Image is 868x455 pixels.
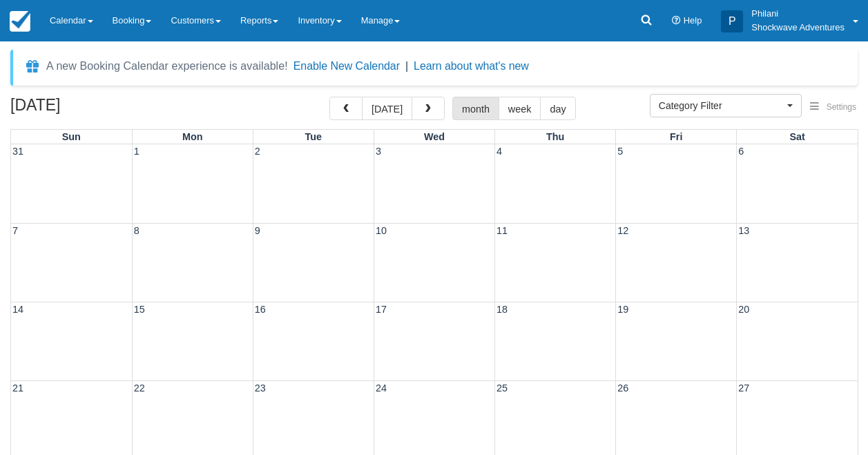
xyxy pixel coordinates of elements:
[546,131,564,142] span: Thu
[374,383,388,394] span: 24
[616,146,624,157] span: 5
[789,131,804,142] span: Sat
[616,383,630,394] span: 26
[11,304,25,315] span: 14
[253,225,262,236] span: 9
[737,304,751,315] span: 20
[10,97,185,122] h2: [DATE]
[11,146,25,157] span: 31
[827,102,856,112] span: Settings
[495,225,509,236] span: 11
[721,10,743,32] div: P
[10,11,30,32] img: checkfront-main-nav-mini-logo.png
[659,99,784,113] span: Category Filter
[684,15,702,26] span: Help
[495,146,503,157] span: 4
[133,225,141,236] span: 8
[11,383,25,394] span: 21
[670,131,682,142] span: Fri
[182,131,203,142] span: Mon
[62,131,81,142] span: Sun
[414,60,529,72] a: Learn about what's new
[737,383,751,394] span: 27
[495,383,509,394] span: 25
[253,146,262,157] span: 2
[133,383,146,394] span: 22
[616,225,630,236] span: 12
[616,304,630,315] span: 19
[737,146,745,157] span: 6
[11,225,19,236] span: 7
[499,97,541,120] button: week
[133,304,146,315] span: 15
[672,17,681,26] i: Help
[751,7,845,21] p: Philani
[751,21,845,35] p: Shockwave Adventures
[293,59,400,73] button: Enable New Calendar
[405,60,408,72] span: |
[802,97,865,117] button: Settings
[374,146,383,157] span: 3
[452,97,499,120] button: month
[540,97,575,120] button: day
[133,146,141,157] span: 1
[253,383,267,394] span: 23
[424,131,445,142] span: Wed
[495,304,509,315] span: 18
[374,304,388,315] span: 17
[737,225,751,236] span: 13
[253,304,267,315] span: 16
[46,58,288,75] div: A new Booking Calendar experience is available!
[362,97,412,120] button: [DATE]
[305,131,322,142] span: Tue
[650,94,802,117] button: Category Filter
[374,225,388,236] span: 10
